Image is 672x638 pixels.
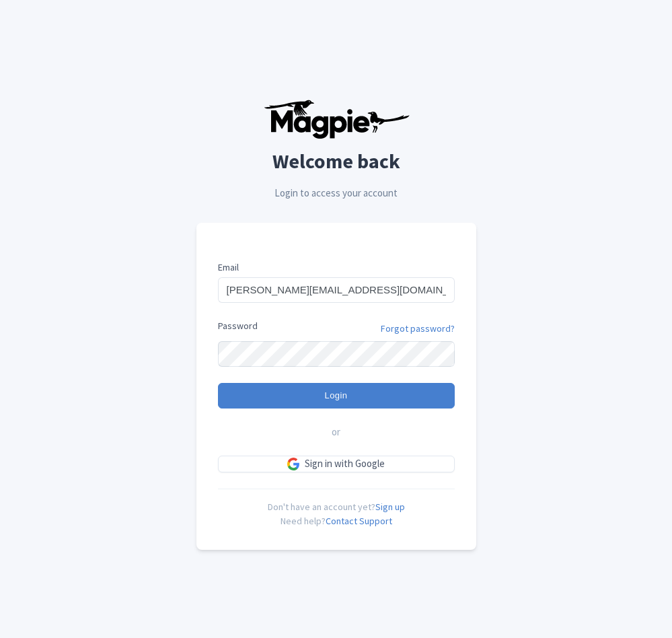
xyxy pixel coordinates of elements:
label: Email [218,260,455,275]
input: Login [218,383,455,409]
a: Forgot password? [381,322,455,336]
div: Don't have an account yet? Need help? [218,489,455,528]
span: or [332,425,340,440]
img: google.svg [287,458,299,470]
input: you@example.com [218,277,455,303]
p: Login to access your account [196,186,476,201]
a: Sign in with Google [218,456,455,472]
img: logo-ab69f6fb50320c5b225c76a69d11143b.png [260,99,412,139]
a: Contact Support [326,515,392,527]
h2: Welcome back [196,150,476,172]
a: Sign up [375,501,405,513]
label: Password [218,319,258,333]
